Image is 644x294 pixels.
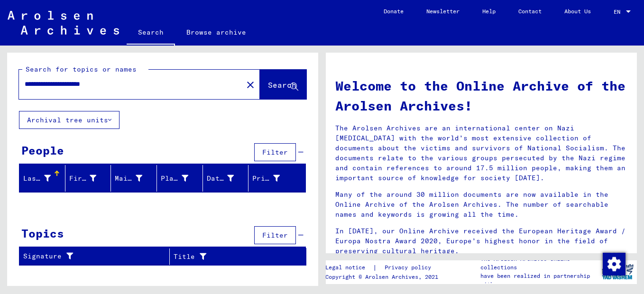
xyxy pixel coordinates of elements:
[614,9,624,15] span: EN
[377,263,442,273] a: Privacy policy
[480,272,598,289] p: have been realized in partnership with
[69,171,111,186] div: First Name
[23,251,157,261] div: Signature
[335,76,627,116] h1: Welcome to the Online Archive of the Arolsen Archives!
[241,75,260,94] button: Clear
[254,226,296,244] button: Filter
[254,143,296,161] button: Filter
[252,171,294,186] div: Prisoner #
[174,249,294,264] div: Title
[115,174,142,184] div: Maiden Name
[335,226,627,256] p: In [DATE], our Online Archive received the European Heritage Award / Europa Nostra Award 2020, Eu...
[203,165,249,192] mat-header-cell: Date of Birth
[19,165,65,192] mat-header-cell: Last Name
[260,70,306,99] button: Search
[161,171,202,186] div: Place of Birth
[262,231,288,239] span: Filter
[262,148,288,156] span: Filter
[603,253,626,276] img: Change consent
[127,21,175,46] a: Search
[480,255,598,272] p: The Arolsen Archives online collections
[8,11,119,35] img: Arolsen_neg.svg
[175,21,258,44] a: Browse archive
[21,142,64,159] div: People
[161,174,188,184] div: Place of Birth
[248,165,305,192] mat-header-cell: Prisoner #
[207,174,234,184] div: Date of Birth
[174,252,283,262] div: Title
[325,263,373,273] a: Legal notice
[26,65,137,73] mat-label: Search for topics or names
[245,79,256,91] mat-icon: close
[23,174,51,184] div: Last Name
[268,80,296,90] span: Search
[252,174,280,184] div: Prisoner #
[23,249,169,264] div: Signature
[115,171,156,186] div: Maiden Name
[335,190,627,220] p: Many of the around 30 million documents are now available in the Online Archive of the Arolsen Ar...
[23,171,65,186] div: Last Name
[157,165,203,192] mat-header-cell: Place of Birth
[19,111,120,129] button: Archival tree units
[335,123,627,183] p: The Arolsen Archives are an international center on Nazi [MEDICAL_DATA] with the world’s most ext...
[600,260,635,284] img: yv_logo.png
[325,263,442,273] div: |
[325,273,442,281] p: Copyright © Arolsen Archives, 2021
[21,225,64,242] div: Topics
[65,165,111,192] mat-header-cell: First Name
[207,171,248,186] div: Date of Birth
[111,165,157,192] mat-header-cell: Maiden Name
[69,174,97,184] div: First Name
